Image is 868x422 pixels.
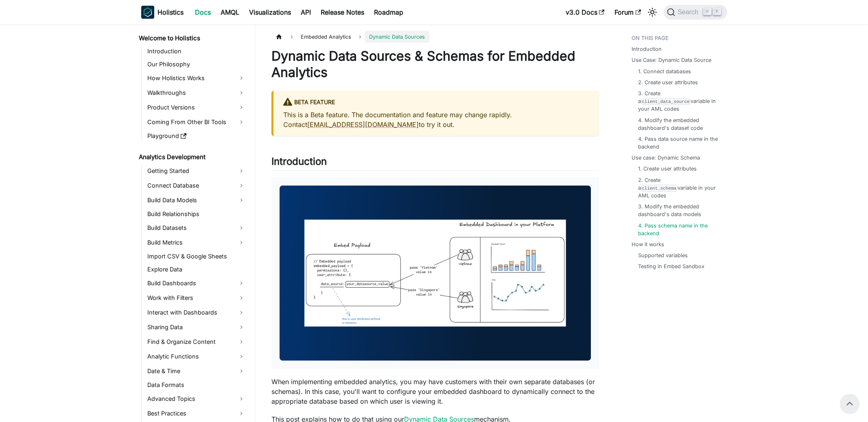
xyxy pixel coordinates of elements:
a: Build Datasets [145,221,248,234]
a: Introduction [632,45,662,53]
a: Advanced Topics [145,392,248,405]
nav: Breadcrumbs [271,31,599,43]
a: Analytic Functions [145,350,248,363]
kbd: ⌘ [703,8,711,15]
nav: Docs sidebar [133,24,255,422]
a: Import CSV & Google Sheets [145,251,248,262]
a: Interact with Dashboards [145,306,248,319]
kbd: K [713,8,721,15]
a: Roadmap [369,6,408,19]
a: Playground [145,130,248,142]
button: Search (Command+K) [664,5,727,20]
a: 3. Modify the embedded dashboard's data models [638,203,719,218]
a: 2. Create aclient_schemavariable in your AML codes [638,176,719,200]
code: client_data_source [641,98,691,105]
a: Connect Database [145,179,248,192]
a: Analytics Development [136,151,248,163]
h1: Dynamic Data Sources & Schemas for Embedded Analytics [271,48,599,81]
a: How it works [632,241,664,248]
a: How Holistics Works [145,72,248,85]
a: Explore Data [145,264,248,275]
p: When implementing embedded analytics, you may have customers with their own separate databases (o... [271,377,599,406]
a: 2. Create user attributes [638,79,698,86]
a: Work with Filters [145,291,248,304]
a: Introduction [145,46,248,57]
a: 4. Pass data source name in the backend [638,135,719,151]
a: Home page [271,31,287,43]
button: Scroll back to top [840,394,859,413]
b: Holistics [157,7,184,17]
span: Embedded Analytics [297,31,355,43]
code: client_schema [641,185,678,192]
a: Build Metrics [145,236,248,249]
span: Dynamic Data Sources [365,31,429,43]
a: Build Dashboards [145,277,248,290]
p: This is a Beta feature. The documentation and feature may change rapidly. Contact to try it out. [283,110,589,129]
a: Use Case: Dynamic Data Source [632,56,711,64]
a: Getting Started [145,164,248,177]
a: [EMAIL_ADDRESS][DOMAIN_NAME] [307,120,419,129]
a: Docs [190,6,216,19]
a: Build Relationships [145,208,248,220]
a: Testing in Embed Sandbox [638,262,704,270]
a: Release Notes [316,6,369,19]
a: Our Philosophy [145,59,248,70]
a: Best Practices [145,407,248,420]
a: 1. Create user attributes [638,165,697,173]
a: API [296,6,316,19]
a: Use case: Dynamic Schema [632,154,700,162]
span: Search [675,9,703,16]
a: Date & Time [145,365,248,378]
a: 4. Modify the embedded dashboard's dataset code [638,116,719,132]
a: Forum [610,6,646,19]
a: Visualizations [244,6,296,19]
a: 4. Pass schema name in the backend [638,222,719,237]
a: 3. Create aclient_data_sourcevariable in your AML codes [638,90,719,113]
div: BETA FEATURE [283,97,589,108]
button: Switch between dark and light mode (currently light mode) [646,6,659,19]
h2: Introduction [271,155,599,171]
a: HolisticsHolistics [141,6,184,19]
a: 1. Connect databases [638,68,691,75]
a: Sharing Data [145,321,248,334]
a: Product Versions [145,101,248,114]
a: Coming From Other BI Tools [145,116,248,129]
a: Welcome to Holistics [136,33,248,44]
a: Supported variables [638,251,688,259]
img: Holistics [141,6,154,19]
a: AMQL [216,6,244,19]
img: dynamic data source embed [280,186,591,361]
a: Data Formats [145,379,248,391]
a: Find & Organize Content [145,335,248,348]
a: Walkthroughs [145,86,248,99]
a: Build Data Models [145,194,248,207]
a: v3.0 Docs [561,6,610,19]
